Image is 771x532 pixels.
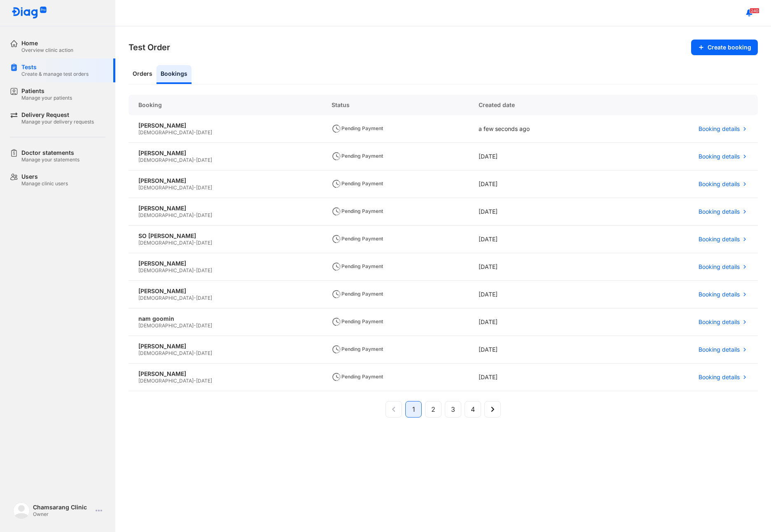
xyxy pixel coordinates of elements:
[196,295,212,301] span: [DATE]
[194,157,196,163] span: -
[469,226,615,253] div: [DATE]
[322,95,469,115] div: Status
[138,149,312,157] div: [PERSON_NAME]
[699,180,740,188] span: Booking details
[138,240,194,246] span: [DEMOGRAPHIC_DATA]
[196,184,212,191] span: [DATE]
[194,322,196,329] span: -
[194,240,196,246] span: -
[194,350,196,356] span: -
[138,260,312,267] div: [PERSON_NAME]
[196,378,212,384] span: [DATE]
[196,212,212,218] span: [DATE]
[194,184,196,191] span: -
[699,153,740,160] span: Booking details
[196,157,212,163] span: [DATE]
[12,7,47,19] img: logo
[194,295,196,301] span: -
[194,378,196,384] span: -
[469,170,615,198] div: [DATE]
[405,401,422,418] button: 1
[21,47,73,54] div: Overview clinic action
[33,511,92,518] div: Owner
[451,404,455,414] span: 3
[21,111,94,119] div: Delivery Request
[431,404,435,414] span: 2
[332,373,383,380] span: Pending Payment
[699,125,740,133] span: Booking details
[699,346,740,353] span: Booking details
[332,236,383,242] span: Pending Payment
[21,63,89,71] div: Tests
[332,291,383,297] span: Pending Payment
[128,95,322,115] div: Booking
[699,318,740,326] span: Booking details
[469,336,615,364] div: [DATE]
[138,322,194,329] span: [DEMOGRAPHIC_DATA]
[332,263,383,269] span: Pending Payment
[138,315,312,322] div: nam goomin
[469,253,615,281] div: [DATE]
[196,267,212,273] span: [DATE]
[138,177,312,184] div: [PERSON_NAME]
[469,308,615,336] div: [DATE]
[194,267,196,273] span: -
[21,40,73,47] div: Home
[138,157,194,163] span: [DEMOGRAPHIC_DATA]
[332,318,383,324] span: Pending Payment
[691,40,758,55] button: Create booking
[138,129,194,135] span: [DEMOGRAPHIC_DATA]
[157,65,192,84] div: Bookings
[196,129,212,135] span: [DATE]
[21,156,79,163] div: Manage your statements
[194,129,196,135] span: -
[128,65,157,84] div: Orders
[469,95,615,115] div: Created date
[469,364,615,391] div: [DATE]
[332,125,383,131] span: Pending Payment
[138,287,312,295] div: [PERSON_NAME]
[21,149,79,156] div: Doctor statements
[138,350,194,356] span: [DEMOGRAPHIC_DATA]
[21,119,94,125] div: Manage your delivery requests
[699,291,740,298] span: Booking details
[412,404,415,414] span: 1
[332,346,383,352] span: Pending Payment
[699,236,740,243] span: Booking details
[21,95,72,101] div: Manage your patients
[194,212,196,218] span: -
[138,267,194,273] span: [DEMOGRAPHIC_DATA]
[471,404,475,414] span: 4
[445,401,461,418] button: 3
[196,322,212,329] span: [DATE]
[128,42,170,53] h3: Test Order
[138,205,312,212] div: [PERSON_NAME]
[750,8,759,14] span: 240
[425,401,442,418] button: 2
[196,240,212,246] span: [DATE]
[21,71,89,77] div: Create & manage test orders
[138,343,312,350] div: [PERSON_NAME]
[33,504,92,511] div: Chamsarang Clinic
[138,212,194,218] span: [DEMOGRAPHIC_DATA]
[138,370,312,378] div: [PERSON_NAME]
[469,281,615,308] div: [DATE]
[469,198,615,226] div: [DATE]
[138,122,312,129] div: [PERSON_NAME]
[138,232,312,240] div: SO [PERSON_NAME]
[21,87,72,95] div: Patients
[13,502,30,519] img: logo
[332,208,383,214] span: Pending Payment
[21,173,68,180] div: Users
[699,263,740,271] span: Booking details
[332,180,383,187] span: Pending Payment
[138,295,194,301] span: [DEMOGRAPHIC_DATA]
[21,180,68,187] div: Manage clinic users
[699,208,740,215] span: Booking details
[465,401,481,418] button: 4
[332,153,383,159] span: Pending Payment
[469,115,615,143] div: a few seconds ago
[196,350,212,356] span: [DATE]
[138,184,194,191] span: [DEMOGRAPHIC_DATA]
[469,143,615,170] div: [DATE]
